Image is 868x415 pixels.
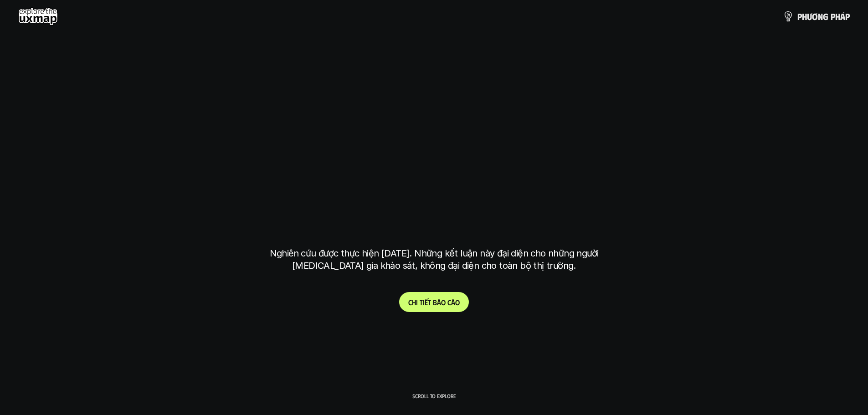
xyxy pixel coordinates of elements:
span: á [451,298,455,307]
a: Chitiếtbáocáo [399,292,469,312]
p: Scroll to explore [412,393,456,399]
span: C [408,298,412,307]
span: o [455,298,460,307]
span: i [416,298,418,307]
span: o [441,298,446,307]
span: ư [807,11,812,21]
span: ế [425,298,428,307]
p: Nghiên cứu được thực hiện [DATE]. Những kết luận này đại diện cho những người [MEDICAL_DATA] gia ... [263,247,605,272]
a: phươngpháp [783,7,850,26]
span: p [845,11,850,21]
span: ơ [812,11,818,21]
span: n [818,11,823,21]
span: h [835,11,840,21]
span: i [423,298,425,307]
span: h [412,298,416,307]
h1: tại [GEOGRAPHIC_DATA] [272,189,596,227]
h6: Kết quả nghiên cứu [403,95,472,105]
span: h [802,11,807,21]
span: g [823,11,828,21]
span: b [433,298,437,307]
span: p [831,11,835,21]
span: c [447,298,451,307]
h1: phạm vi công việc của [268,117,601,155]
span: á [840,11,845,21]
span: t [428,298,431,307]
span: t [420,298,423,307]
span: á [437,298,441,307]
span: p [797,11,802,21]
